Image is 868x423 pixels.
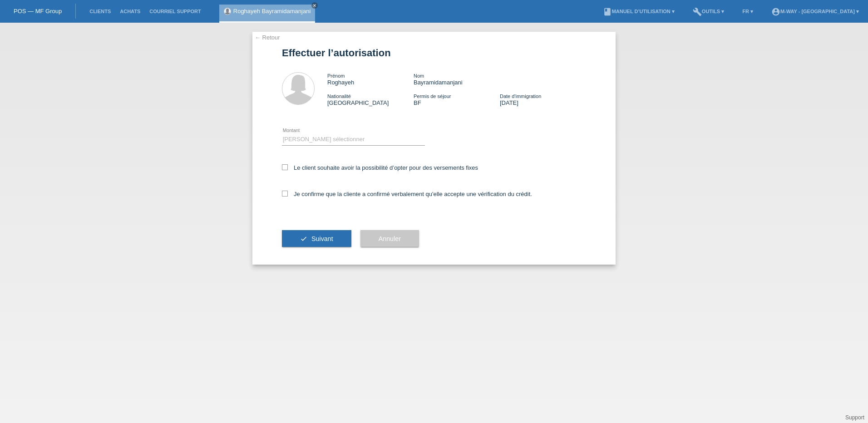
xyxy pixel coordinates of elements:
span: Prénom [327,73,345,79]
a: Support [845,414,864,421]
h1: Effectuer l’autorisation [282,47,586,59]
label: Je confirme que la cliente a confirmé verbalement qu'elle accepte une vérification du crédit. [282,191,532,197]
label: Le client souhaite avoir la possibilité d’opter pour des versements fixes [282,164,478,171]
i: build [693,7,702,16]
a: Achats [115,9,145,14]
div: BF [414,93,500,106]
span: Annuler [379,235,401,242]
a: Roghayeh Bayramidamanjani [233,8,311,15]
a: ← Retour [255,34,280,41]
a: close [311,2,318,9]
span: Permis de séjour [414,93,451,99]
a: Clients [85,9,115,14]
i: account_circle [771,7,780,16]
a: buildOutils ▾ [688,9,729,14]
button: Annuler [360,230,419,247]
div: [GEOGRAPHIC_DATA] [327,93,414,106]
a: Courriel Support [145,9,205,14]
div: Bayramidamanjani [414,72,500,86]
a: bookManuel d’utilisation ▾ [598,9,679,14]
span: Suivant [311,235,333,242]
i: check [300,235,307,242]
a: account_circlem-way - [GEOGRAPHIC_DATA] ▾ [767,9,863,14]
span: Date d'immigration [500,93,541,99]
span: Nationalité [327,93,351,99]
a: POS — MF Group [14,8,62,15]
div: [DATE] [500,93,586,106]
i: close [312,3,317,8]
div: Roghayeh [327,72,414,86]
button: check Suivant [282,230,351,247]
i: book [603,7,612,16]
span: Nom [414,73,424,79]
a: FR ▾ [738,9,758,14]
